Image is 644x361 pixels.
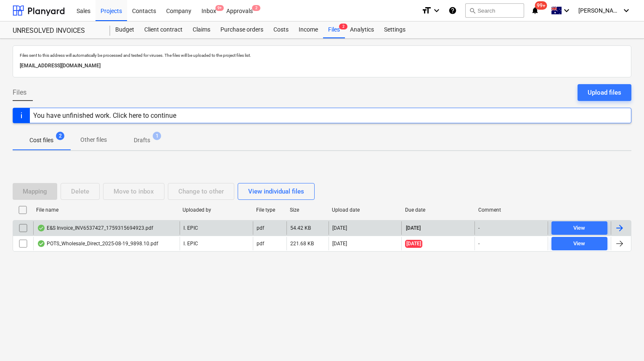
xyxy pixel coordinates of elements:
[20,53,624,58] p: Files sent to this address will automatically be processed and tested for viruses. The files will...
[432,5,442,16] i: keyboard_arrow_down
[602,321,644,361] iframe: Chat Widget
[551,221,607,235] button: View
[573,223,585,233] div: View
[37,240,45,247] div: OCR finished
[29,136,53,145] p: Cost files
[405,225,421,232] span: [DATE]
[421,5,432,16] i: format_size
[37,225,153,231] div: E&S Invoice_INV6537427_1759315694923.pdf
[294,21,323,38] a: Income
[110,21,139,38] a: Budget
[290,241,314,247] div: 221.68 KB
[20,61,624,70] p: [EMAIL_ADDRESS][DOMAIN_NAME]
[290,225,311,231] div: 54.42 KB
[551,237,607,250] button: View
[36,207,176,213] div: File name
[465,3,524,18] button: Search
[37,225,45,231] div: OCR finished
[573,239,585,249] div: View
[578,7,620,14] span: [PERSON_NAME]
[183,225,198,232] p: I. EPIC
[535,1,547,10] span: 99+
[56,132,64,140] span: 2
[13,88,27,98] span: Files
[531,5,539,16] i: notifications
[13,27,100,35] div: UNRESOLVED INVOICES
[268,21,294,38] a: Costs
[252,5,260,11] span: 2
[33,111,176,119] div: You have unfinished work. Click here to continue
[478,207,545,213] div: Comment
[332,207,398,213] div: Upload date
[139,21,188,38] a: Client contract
[345,21,379,38] a: Analytics
[257,225,264,231] div: pdf
[257,241,264,247] div: pdf
[134,136,150,145] p: Drafts
[562,5,572,16] i: keyboard_arrow_down
[332,241,347,247] div: [DATE]
[153,132,161,140] span: 1
[621,5,631,16] i: keyboard_arrow_down
[183,207,249,213] div: Uploaded by
[248,186,304,197] div: View individual files
[578,84,631,101] button: Upload files
[332,225,347,231] div: [DATE]
[238,183,315,200] button: View individual files
[290,207,325,213] div: Size
[80,135,107,144] p: Other files
[323,21,345,38] div: Files
[379,21,411,38] a: Settings
[588,87,621,98] div: Upload files
[256,207,283,213] div: File type
[339,24,347,29] span: 2
[405,240,422,248] span: [DATE]
[469,7,476,14] span: search
[215,21,268,38] a: Purchase orders
[448,5,457,16] i: Knowledge base
[478,241,480,247] div: -
[405,207,472,213] div: Due date
[188,21,215,38] a: Claims
[183,240,198,247] p: I. EPIC
[478,225,480,231] div: -
[37,240,158,247] div: POTS_Wholesale_Direct_2025-08-19_9898.10.pdf
[323,21,345,38] a: Files2
[215,5,224,11] span: 9+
